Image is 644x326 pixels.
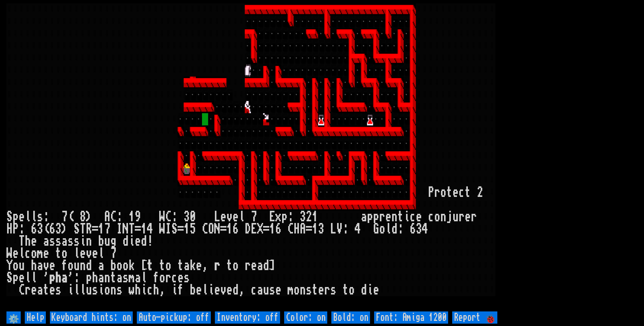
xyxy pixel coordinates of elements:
[13,211,19,223] div: p
[123,272,129,284] div: s
[123,223,129,235] div: N
[214,284,220,296] div: e
[233,211,239,223] div: e
[19,247,25,260] div: l
[25,247,31,260] div: c
[31,211,37,223] div: l
[80,284,86,296] div: l
[275,223,281,235] div: 6
[55,235,61,247] div: s
[13,260,19,272] div: o
[202,260,208,272] div: ,
[306,223,312,235] div: =
[410,223,416,235] div: 6
[312,284,318,296] div: t
[129,260,135,272] div: k
[43,247,49,260] div: e
[80,235,86,247] div: i
[98,247,104,260] div: l
[68,260,74,272] div: o
[61,272,68,284] div: a
[214,211,220,223] div: L
[86,272,92,284] div: p
[31,223,37,235] div: 6
[318,284,324,296] div: e
[275,284,281,296] div: e
[43,284,49,296] div: t
[239,284,245,296] div: ,
[129,272,135,284] div: m
[74,272,80,284] div: :
[43,272,49,284] div: '
[263,284,269,296] div: u
[385,211,391,223] div: e
[373,223,379,235] div: G
[300,223,306,235] div: A
[104,211,110,223] div: A
[306,284,312,296] div: s
[190,284,196,296] div: b
[208,284,214,296] div: i
[116,260,123,272] div: o
[471,211,477,223] div: r
[459,211,465,223] div: r
[147,284,153,296] div: c
[434,186,440,199] div: r
[19,211,25,223] div: e
[459,186,465,199] div: c
[398,211,404,223] div: t
[330,223,336,235] div: L
[226,211,233,223] div: v
[312,223,318,235] div: 1
[31,272,37,284] div: l
[330,284,336,296] div: s
[68,211,74,223] div: (
[49,272,55,284] div: p
[110,235,116,247] div: g
[92,284,98,296] div: s
[74,260,80,272] div: u
[13,223,19,235] div: P
[465,186,471,199] div: t
[178,272,184,284] div: e
[349,284,355,296] div: o
[6,223,13,235] div: H
[86,235,92,247] div: n
[86,260,92,272] div: d
[141,235,147,247] div: d
[13,247,19,260] div: e
[251,284,257,296] div: c
[55,247,61,260] div: t
[92,272,98,284] div: h
[80,260,86,272] div: n
[49,235,55,247] div: s
[6,247,13,260] div: W
[68,284,74,296] div: i
[226,284,233,296] div: e
[404,211,410,223] div: i
[6,211,13,223] div: S
[171,284,178,296] div: i
[135,211,141,223] div: 9
[312,211,318,223] div: 1
[367,284,373,296] div: i
[465,211,471,223] div: e
[355,223,361,235] div: 4
[269,211,275,223] div: E
[184,223,190,235] div: 1
[129,235,135,247] div: i
[159,272,165,284] div: o
[269,223,275,235] div: 1
[159,260,165,272] div: t
[196,260,202,272] div: e
[373,284,379,296] div: e
[104,235,110,247] div: u
[49,260,55,272] div: e
[220,284,226,296] div: v
[190,211,196,223] div: 0
[288,211,294,223] div: :
[55,284,61,296] div: s
[300,211,306,223] div: 3
[434,211,440,223] div: o
[92,223,98,235] div: =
